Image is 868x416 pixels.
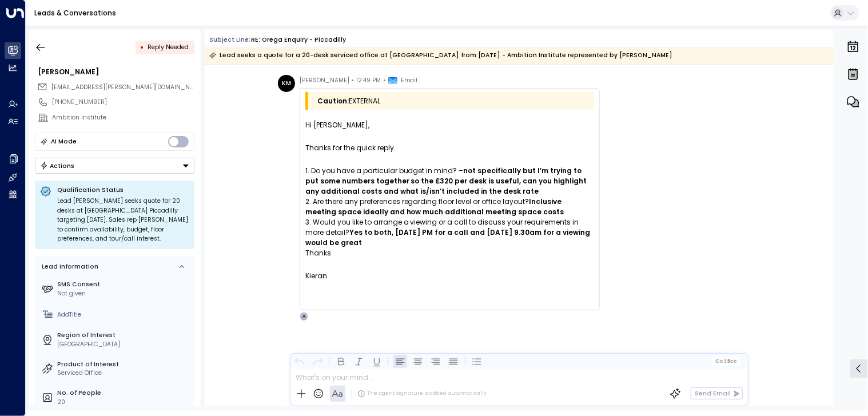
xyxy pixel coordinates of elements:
div: Lead [PERSON_NAME] seeks quote for 20 desks at [GEOGRAPHIC_DATA] Piccadilly targeting [DATE]. Sal... [57,197,189,244]
div: • [140,39,144,55]
span: Thanks for the quick reply. [305,143,396,153]
div: Button group with a nested menu [35,158,194,174]
button: Redo [310,354,324,368]
b: Inclusive meeting space ideally and how much additional meeting space costs [305,197,564,217]
span: Thanks [305,248,331,258]
a: Leads & Conversations [34,8,116,18]
li: Do you have a particular budget in mind? – 2. Are there any preferences regarding floor level or ... [305,166,594,248]
span: Kieran [305,271,327,281]
div: Serviced Office [57,369,191,378]
span: Cc Bcc [715,358,737,364]
div: Actions [40,162,75,170]
span: kieran.mcguinness@ambition.org.uk [51,83,194,92]
button: Undo [293,354,306,368]
div: The agent signature is added automatically [357,390,487,398]
div: RE: Orega Enquiry - Piccadilly [252,35,347,45]
div: Not given [57,289,191,298]
button: Actions [35,158,194,174]
b: Yes to both, [DATE] PM for a call and [DATE] 9.30am for a viewing would be great [305,227,592,247]
div: AI Mode [51,136,77,147]
div: KM [278,75,295,92]
div: Ambition Institute [52,113,194,122]
span: Hi [PERSON_NAME], [305,120,369,130]
div: AddTitle [57,310,191,319]
div: EXTERNAL [317,96,591,106]
label: SMS Consent [57,280,191,289]
span: Caution: [317,96,349,106]
span: Reply Needed [148,43,189,51]
div: 20 [57,398,191,407]
div: Lead seeks a quote for a 20-desk serviced office at [GEOGRAPHIC_DATA] from [DATE] - Ambition Inst... [209,50,673,61]
span: Email [401,75,418,86]
label: No. of People [57,389,191,398]
button: Cc|Bcc [712,357,740,365]
span: | [724,358,726,364]
b: not specifically but I’m trying to put some numbers together so the £320 per desk is useful, can ... [305,166,589,196]
div: [PERSON_NAME] [38,67,194,77]
div: A [300,312,309,321]
div: [PHONE_NUMBER] [52,98,194,107]
span: Subject Line: [209,35,250,44]
span: 12:49 PM [356,75,381,86]
span: [EMAIL_ADDRESS][PERSON_NAME][DOMAIN_NAME] [51,83,205,91]
div: [GEOGRAPHIC_DATA] [57,340,191,349]
span: • [351,75,354,86]
label: Region of Interest [57,331,191,340]
div: Lead Information [39,262,98,271]
p: Qualification Status [57,186,189,194]
span: [PERSON_NAME] [300,75,349,86]
span: • [383,75,386,86]
label: Product of Interest [57,360,191,369]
